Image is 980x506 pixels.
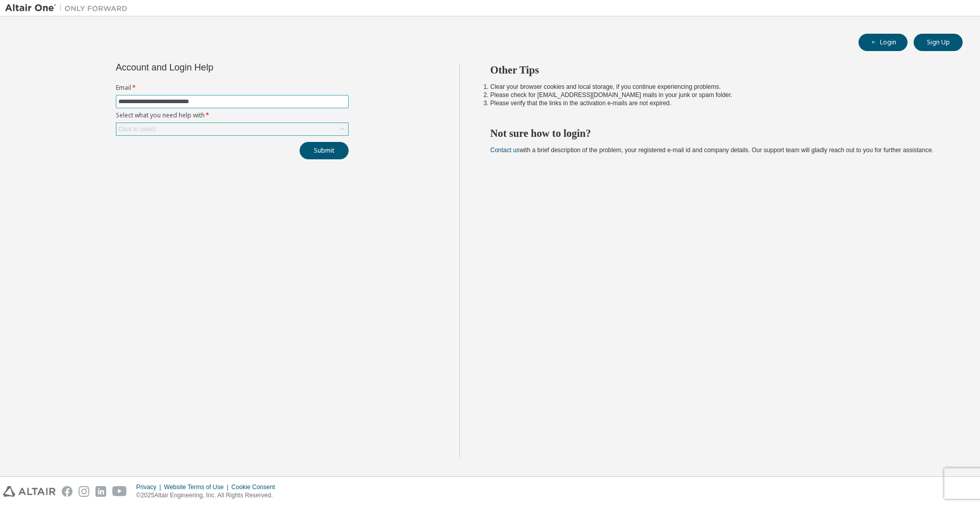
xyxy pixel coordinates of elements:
[62,486,72,497] img: facebook.svg
[164,483,231,491] div: Website Terms of Use
[491,147,934,154] span: with a brief description of the problem, your registered e-mail id and company details. Our suppo...
[136,491,281,500] p: © 2025 Altair Engineering, Inc. All Rights Reserved.
[491,99,945,107] li: Please verify that the links in the activation e-mails are not expired.
[136,483,164,491] div: Privacy
[79,486,89,497] img: instagram.svg
[112,486,127,497] img: youtube.svg
[491,147,520,154] a: Contact us
[5,3,133,13] img: Altair One
[914,34,963,51] button: Sign Up
[116,123,348,135] div: Click to select
[95,486,106,497] img: linkedin.svg
[300,142,349,159] button: Submit
[491,127,945,140] h2: Not sure how to login?
[116,84,349,92] label: Email
[491,83,945,91] li: Clear your browser cookies and local storage, if you continue experiencing problems.
[491,63,945,77] h2: Other Tips
[3,486,56,497] img: altair_logo.svg
[491,91,945,99] li: Please check for [EMAIL_ADDRESS][DOMAIN_NAME] mails in your junk or spam folder.
[116,111,349,119] label: Select what you need help with
[118,125,156,133] div: Click to select
[859,34,908,51] button: Login
[116,63,302,71] div: Account and Login Help
[231,483,281,491] div: Cookie Consent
